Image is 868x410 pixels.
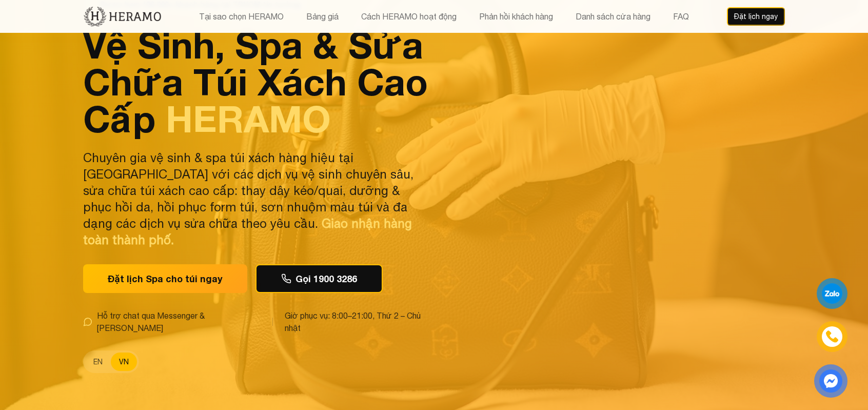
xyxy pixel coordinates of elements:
[573,10,654,23] button: Danh sách cửa hàng
[727,7,785,26] button: Đặt lịch ngay
[358,10,460,23] button: Cách HERAMO hoạt động
[818,323,846,351] a: phone-icon
[85,353,111,371] button: EN
[255,264,383,293] button: Gọi 1900 3286
[83,26,428,137] h1: Vệ Sinh, Spa & Sửa Chữa Túi Xách Cao Cấp
[196,10,287,23] button: Tại sao chọn HERAMO
[303,10,342,23] button: Bảng giá
[285,309,428,334] span: Giờ phục vụ: 8:00–21:00, Thứ 2 – Chủ nhật
[111,353,137,371] button: VN
[166,96,331,141] span: HERAMO
[670,10,692,23] button: FAQ
[476,10,556,23] button: Phản hồi khách hàng
[83,264,247,293] button: Đặt lịch Spa cho túi ngay
[83,6,162,27] img: new-logo.3f60348b.png
[825,329,840,344] img: phone-icon
[97,309,260,334] span: Hỗ trợ chat qua Messenger & [PERSON_NAME]
[83,149,428,248] p: Chuyên gia vệ sinh & spa túi xách hàng hiệu tại [GEOGRAPHIC_DATA] với các dịch vụ vệ sinh chuyên ...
